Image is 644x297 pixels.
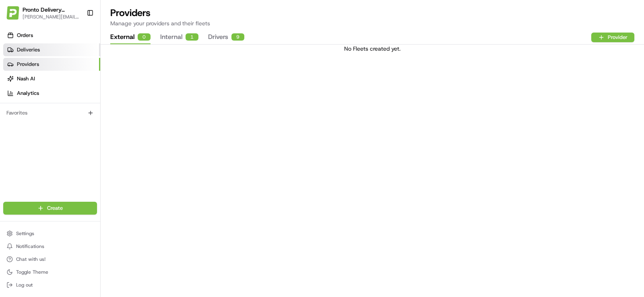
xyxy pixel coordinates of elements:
[5,113,65,128] a: 📗Knowledge Base
[21,52,133,60] input: Clear
[3,266,97,278] button: Toggle Theme
[160,31,198,44] button: Internal
[16,230,34,237] span: Settings
[3,202,97,215] button: Create
[23,14,80,20] button: [PERSON_NAME][EMAIL_ADDRESS][DOMAIN_NAME]
[591,33,634,42] button: Provider
[3,29,100,42] a: Orders
[3,72,100,85] a: Nash AI
[110,31,151,44] button: External
[3,254,97,265] button: Chat with us!
[110,19,634,27] p: Manage your providers and their fleets
[27,77,132,85] div: Start new chat
[57,136,97,142] a: Powered byPylon
[3,3,83,23] button: Pronto Delivery ServicePronto Delivery Service[PERSON_NAME][EMAIL_ADDRESS][DOMAIN_NAME]
[17,32,33,39] span: Orders
[47,205,63,212] span: Create
[186,33,198,41] div: 1
[16,256,45,262] span: Chat with us!
[3,58,100,71] a: Providers
[17,90,39,97] span: Analytics
[101,45,644,53] div: No Fleets created yet.
[27,85,102,91] div: We're available if you need us!
[3,241,97,252] button: Notifications
[8,117,14,124] div: 📗
[8,8,24,24] img: Nash
[23,6,80,14] button: Pronto Delivery Service
[68,117,74,124] div: 💻
[16,269,48,275] span: Toggle Theme
[76,117,129,125] span: API Documentation
[3,228,97,239] button: Settings
[6,6,19,19] img: Pronto Delivery Service
[138,33,151,41] div: 0
[8,77,23,91] img: 1736555255976-a54dd68f-1ca7-489b-9aae-adbdc363a1c4
[208,31,244,44] button: Drivers
[3,279,97,291] button: Log out
[8,32,147,45] p: Welcome 👋
[65,113,132,128] a: 💻API Documentation
[16,117,62,125] span: Knowledge Base
[3,87,100,100] a: Analytics
[137,79,147,89] button: Start new chat
[17,61,39,68] span: Providers
[17,75,35,82] span: Nash AI
[16,282,33,288] span: Log out
[17,46,40,53] span: Deliveries
[3,107,97,119] div: Favorites
[110,6,634,19] h1: Providers
[16,243,44,250] span: Notifications
[80,136,97,142] span: Pylon
[231,33,244,41] div: 9
[3,43,100,56] a: Deliveries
